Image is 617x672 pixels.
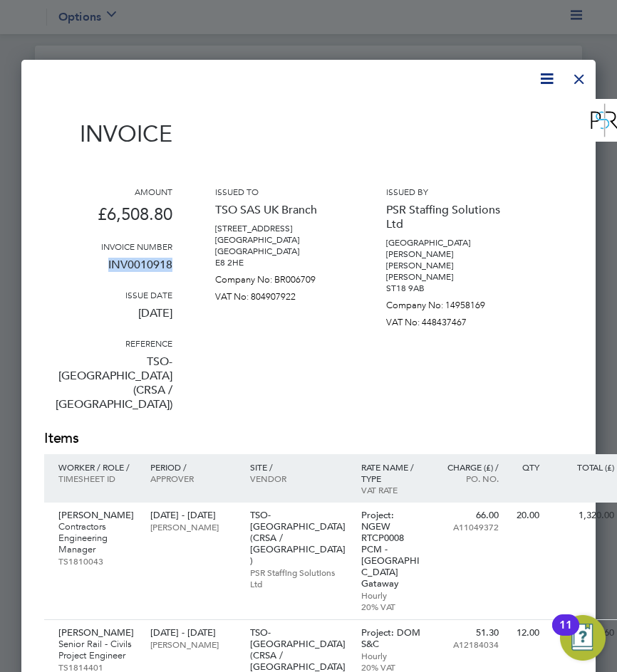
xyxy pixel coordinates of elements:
h3: Issue date [44,289,172,300]
p: 66.00 [437,510,499,521]
p: PSR Staffing Solutions Ltd [386,197,514,237]
p: Senior Rail - Civils Project Engineer [58,639,136,661]
h3: Amount [44,186,172,197]
h3: Issued by [386,186,514,197]
p: TSO-[GEOGRAPHIC_DATA] (CRSA / [GEOGRAPHIC_DATA]) [250,510,347,567]
p: PSR Staffing Solutions Ltd [250,567,347,589]
p: [PERSON_NAME] [58,510,136,521]
p: VAT No: 804907922 [215,285,343,303]
p: Rate name / type [361,461,423,484]
p: [DATE] - [DATE] [150,510,235,521]
p: E8 2HE [215,257,343,268]
p: A12184034 [437,639,499,650]
p: Worker / Role / [58,461,136,473]
p: 1,320.00 [554,510,614,521]
p: 615.60 [554,627,614,639]
p: INV0010918 [44,252,172,289]
p: Hourly [361,589,423,601]
p: Site / [250,461,347,473]
p: 20.00 [513,510,539,521]
p: Project: NGEW RTCP0008 PCM - [GEOGRAPHIC_DATA] Gataway [361,510,423,589]
p: [PERSON_NAME] [58,627,136,639]
p: Contractors Engineering Manager [58,521,136,555]
p: [PERSON_NAME] [150,639,235,650]
p: 51.30 [437,627,499,639]
p: Company No: 14958169 [386,294,514,311]
p: Approver [150,473,235,484]
p: ST18 9AB [386,283,514,294]
p: [GEOGRAPHIC_DATA][PERSON_NAME] [386,237,514,260]
p: Period / [150,461,235,473]
p: [DATE] [44,300,172,337]
p: [DATE] - [DATE] [150,627,235,639]
p: VAT rate [361,484,423,495]
p: [PERSON_NAME] [150,521,235,532]
h3: Issued to [215,186,343,197]
p: Total (£) [554,461,614,473]
button: Open Resource Center, 11 new notifications [560,615,606,661]
div: 11 [559,625,572,644]
p: Project: DOM S&C [361,627,423,650]
p: A11049372 [437,521,499,532]
p: 12.00 [513,627,539,639]
p: [PERSON_NAME] [386,271,514,283]
h3: Reference [44,337,172,349]
p: [GEOGRAPHIC_DATA] [215,234,343,246]
p: TS1810043 [58,555,136,567]
h1: Invoice [44,120,172,147]
p: QTY [513,461,539,473]
p: TSO-[GEOGRAPHIC_DATA] (CRSA / [GEOGRAPHIC_DATA]) [44,349,172,429]
p: Vendor [250,473,347,484]
p: VAT No: 448437467 [386,311,514,328]
p: Hourly [361,650,423,661]
p: 20% VAT [361,601,423,612]
p: Po. No. [437,473,499,484]
p: [STREET_ADDRESS] [215,223,343,234]
p: [PERSON_NAME] [386,260,514,271]
p: Charge (£) / [437,461,499,473]
p: Timesheet ID [58,473,136,484]
p: [GEOGRAPHIC_DATA] [215,246,343,257]
p: Company No: BR006709 [215,268,343,285]
p: TSO SAS UK Branch [215,197,343,223]
p: £6,508.80 [44,197,172,241]
h3: Invoice number [44,241,172,252]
